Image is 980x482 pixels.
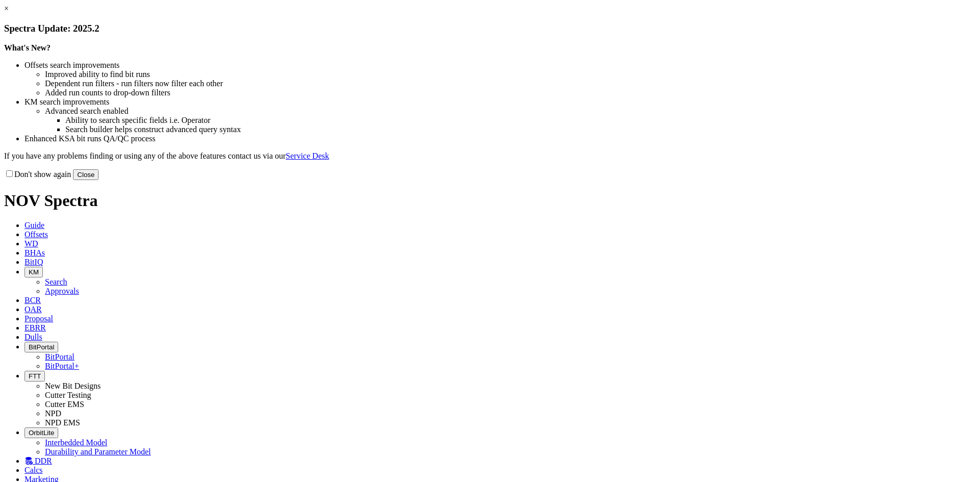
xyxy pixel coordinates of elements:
a: BitPortal+ [45,362,79,370]
a: Durability and Parameter Model [45,447,151,456]
li: KM search improvements [24,97,976,107]
a: Service Desk [286,151,329,160]
span: OrbitLite [29,429,54,437]
input: Don't show again [6,170,13,177]
a: NPD [45,409,61,418]
a: NPD EMS [45,418,80,427]
span: DDR [35,456,52,465]
p: If you have any problems finding or using any of the above features contact us via our [4,151,976,161]
span: Guide [24,221,44,230]
span: BHAs [24,248,45,257]
a: × [4,4,9,13]
li: Improved ability to find bit runs [45,70,976,79]
span: EBRR [24,323,46,332]
a: Cutter Testing [45,391,91,399]
a: Interbedded Model [45,438,107,447]
label: Don't show again [4,170,71,179]
a: BitPortal [45,352,75,361]
span: FTT [29,372,41,380]
a: Search [45,277,67,286]
strong: What's New? [4,43,51,52]
span: BitPortal [29,343,54,351]
h1: NOV Spectra [4,191,976,210]
a: Cutter EMS [45,400,84,409]
span: Dulls [24,333,42,341]
li: Offsets search improvements [24,61,976,70]
li: Search builder helps construct advanced query syntax [65,125,976,134]
span: OAR [24,305,42,314]
span: WD [24,239,38,248]
span: BCR [24,296,41,305]
span: Proposal [24,314,53,323]
li: Added run counts to drop-down filters [45,88,976,97]
li: Advanced search enabled [45,107,976,116]
span: Calcs [24,466,43,474]
a: New Bit Designs [45,382,101,390]
li: Enhanced KSA bit runs QA/QC process [24,134,976,143]
span: Offsets [24,230,48,239]
button: Close [73,169,99,180]
li: Ability to search specific fields i.e. Operator [65,116,976,125]
span: BitIQ [24,258,43,266]
h3: Spectra Update: 2025.2 [4,23,976,34]
li: Dependent run filters - run filters now filter each other [45,79,976,88]
span: KM [29,268,39,276]
a: Approvals [45,287,79,295]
